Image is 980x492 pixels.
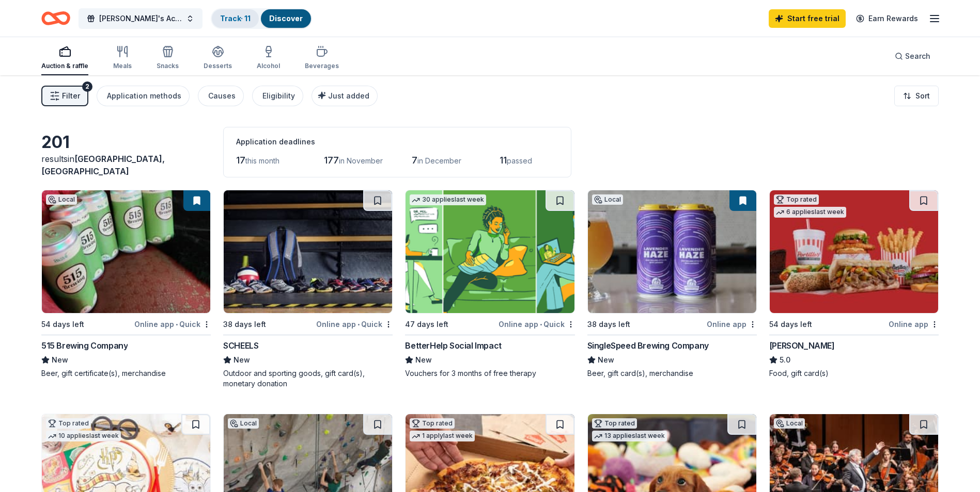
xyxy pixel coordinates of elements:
div: Vouchers for 3 months of free therapy [405,368,574,379]
div: Food, gift card(s) [769,368,939,379]
div: 2 [82,81,92,92]
a: Image for Portillo'sTop rated6 applieslast week54 days leftOnline app[PERSON_NAME]5.0Food, gift c... [769,190,939,379]
div: Beverages [305,62,339,70]
div: Local [228,418,259,429]
span: passed [507,156,532,165]
span: in [41,154,165,176]
div: Eligibility [262,90,295,102]
button: Snacks [157,41,179,75]
div: Top rated [410,418,455,429]
div: Application methods [107,90,181,102]
a: Discover [269,14,303,23]
img: Image for Portillo's [770,190,938,313]
span: New [415,354,432,366]
div: Online app [889,318,939,331]
button: Desserts [204,41,232,75]
div: SingleSpeed Brewing Company [587,339,709,352]
div: Auction & raffle [41,62,88,70]
span: 5.0 [780,354,790,366]
div: [PERSON_NAME] [769,339,835,352]
img: Image for BetterHelp Social Impact [406,190,574,313]
span: in December [417,156,461,165]
div: Beer, gift card(s), merchandise [587,368,757,379]
div: 13 applies last week [592,431,667,441]
div: Local [592,194,623,205]
a: Image for SingleSpeed Brewing CompanyLocal38 days leftOnline appSingleSpeed Brewing CompanyNewBee... [587,190,757,379]
div: Snacks [157,62,179,70]
div: 201 [41,132,211,153]
button: Sort [894,86,939,106]
span: [GEOGRAPHIC_DATA], [GEOGRAPHIC_DATA] [41,154,165,176]
div: Local [46,194,77,205]
button: Beverages [305,41,339,75]
div: Online app [707,318,757,331]
div: Online app Quick [134,318,211,331]
div: 30 applies last week [410,194,486,205]
button: Alcohol [257,41,280,75]
div: SCHEELS [223,339,258,352]
div: Meals [113,62,132,70]
span: New [234,354,250,366]
span: New [52,354,68,366]
div: Top rated [774,194,819,205]
span: New [598,354,614,366]
a: Track· 11 [220,14,251,23]
img: Image for SingleSpeed Brewing Company [588,190,756,313]
div: 6 applies last week [774,207,846,218]
a: Image for SCHEELS38 days leftOnline app•QuickSCHEELSNewOutdoor and sporting goods, gift card(s), ... [223,190,393,389]
div: 10 applies last week [46,431,121,441]
div: Online app Quick [316,318,393,331]
span: • [357,320,360,329]
div: Top rated [592,418,637,429]
span: this month [245,156,279,165]
div: 47 days left [405,318,448,331]
div: Causes [208,90,236,102]
div: 1 apply last week [410,431,475,441]
div: Local [774,418,805,429]
span: [PERSON_NAME]'s Aces Legacy Classic [99,12,182,25]
button: Causes [198,86,244,106]
a: Home [41,6,70,30]
span: Just added [328,91,369,100]
span: Search [905,50,930,62]
div: Desserts [204,62,232,70]
button: Meals [113,41,132,75]
div: 38 days left [587,318,630,331]
button: [PERSON_NAME]'s Aces Legacy Classic [79,8,203,29]
span: 11 [500,155,507,166]
a: Earn Rewards [850,9,924,28]
div: Alcohol [257,62,280,70]
div: Online app Quick [499,318,575,331]
span: Filter [62,90,80,102]
div: Beer, gift certificate(s), merchandise [41,368,211,379]
div: Outdoor and sporting goods, gift card(s), monetary donation [223,368,393,389]
div: 54 days left [41,318,84,331]
button: Just added [312,86,378,106]
a: Image for 515 Brewing CompanyLocal54 days leftOnline app•Quick515 Brewing CompanyNewBeer, gift ce... [41,190,211,379]
div: 515 Brewing Company [41,339,128,352]
a: Image for BetterHelp Social Impact30 applieslast week47 days leftOnline app•QuickBetterHelp Socia... [405,190,574,379]
button: Eligibility [252,86,303,106]
img: Image for 515 Brewing Company [42,190,210,313]
div: BetterHelp Social Impact [405,339,501,352]
span: 7 [412,155,417,166]
div: 38 days left [223,318,266,331]
div: results [41,153,211,177]
button: Search [886,46,939,67]
div: 54 days left [769,318,812,331]
div: Application deadlines [236,136,558,148]
span: • [176,320,178,329]
span: 177 [324,155,339,166]
span: • [540,320,542,329]
button: Track· 11Discover [211,8,312,29]
span: in November [339,156,383,165]
span: 17 [236,155,245,166]
button: Auction & raffle [41,41,88,75]
span: Sort [915,90,930,102]
img: Image for SCHEELS [224,190,392,313]
div: Top rated [46,418,91,429]
a: Start free trial [769,9,846,28]
button: Filter2 [41,86,88,106]
button: Application methods [97,86,190,106]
